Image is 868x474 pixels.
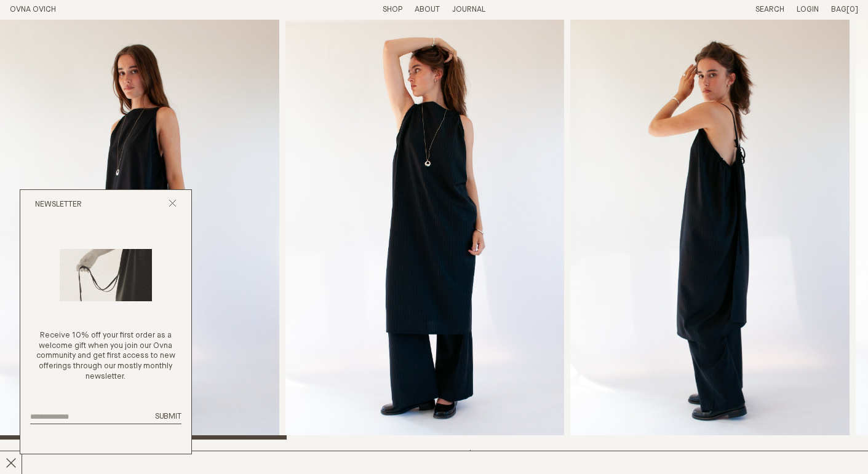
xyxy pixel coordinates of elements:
a: Login [797,6,819,14]
button: Close popup [169,199,177,211]
a: Search [755,6,784,14]
span: $380.00 [468,450,501,458]
h2: Apron Dress [10,449,215,467]
summary: About [415,5,440,15]
span: Bag [831,6,846,14]
button: Submit [155,412,181,422]
img: Apron Dress [285,20,565,440]
span: Submit [155,413,181,421]
span: [0] [846,6,858,14]
img: Apron Dress [570,20,850,440]
a: Shop [383,6,402,14]
p: Receive 10% off your first order as a welcome gift when you join our Ovna community and get first... [30,331,181,382]
a: Home [10,6,56,14]
a: Journal [452,6,485,14]
h2: Newsletter [35,200,82,210]
div: 3 / 8 [570,20,850,440]
div: 2 / 8 [285,20,565,440]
